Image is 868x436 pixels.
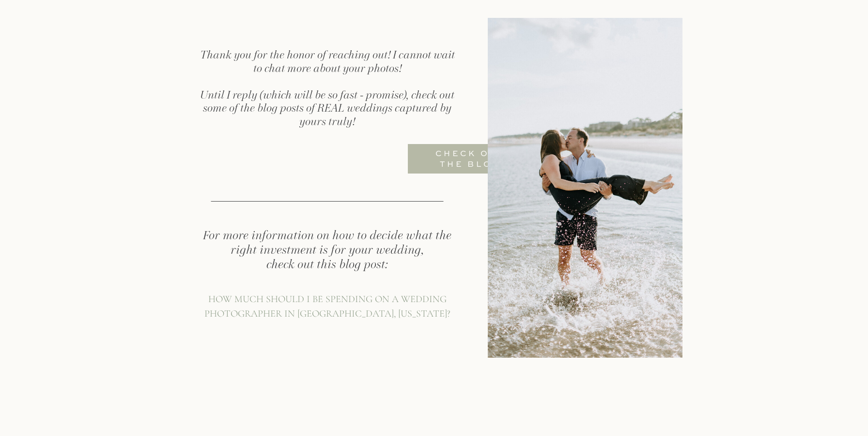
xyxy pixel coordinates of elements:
[424,149,517,165] a: Check out the blog
[197,292,457,345] a: HOW MUCH SHOULD I BE SPENDING ON A WEDDING PHOTOGRAPHER IN [GEOGRAPHIC_DATA], [US_STATE]?
[197,228,457,281] h2: For more information on how to decide what the right investment is for your wedding, check out th...
[197,48,457,109] h2: Thank you for the honor of reaching out! I cannot wait to chat more about your photos! Until I re...
[197,228,457,281] a: For more information on how to decide what the right investment is for your wedding,check out thi...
